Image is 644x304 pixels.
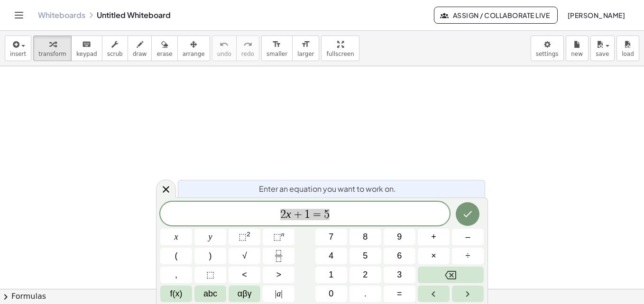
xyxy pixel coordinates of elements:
[160,286,192,302] button: Functions
[133,51,147,57] span: draw
[175,268,177,281] span: ,
[156,51,172,57] span: erase
[465,231,470,243] span: –
[286,208,291,220] var: x
[418,229,450,245] button: Plus
[596,51,609,57] span: save
[275,289,277,298] span: |
[263,229,294,245] button: Superscript
[571,51,583,57] span: new
[160,267,192,283] button: ,
[384,267,415,283] button: 3
[616,36,639,61] button: load
[239,232,247,241] span: ⬚
[350,286,381,302] button: .
[160,248,192,264] button: (
[151,36,177,61] button: erase
[273,232,281,241] span: ⬚
[128,36,152,61] button: draw
[418,286,450,302] button: Left arrow
[275,287,283,300] span: a
[5,36,31,61] button: insert
[567,11,625,19] span: [PERSON_NAME]
[329,287,333,300] span: 0
[220,39,229,50] i: undo
[590,36,615,61] button: save
[384,286,415,302] button: Equals
[238,287,252,300] span: αβγ
[209,250,212,262] span: )
[281,289,283,298] span: |
[315,248,347,264] button: 4
[229,267,260,283] button: Less than
[442,11,550,19] span: Assign / Collaborate Live
[194,248,226,264] button: )
[363,250,368,262] span: 5
[160,229,192,245] button: x
[456,202,479,226] button: Done
[329,231,333,243] span: 7
[11,8,27,23] button: Toggle navigation
[102,36,128,61] button: scrub
[431,250,436,262] span: ×
[297,51,314,57] span: larger
[242,250,247,262] span: √
[242,268,247,281] span: <
[82,39,91,50] i: keyboard
[267,51,287,57] span: smaller
[263,286,294,302] button: Absolute value
[247,231,250,238] sup: 2
[10,51,26,57] span: insert
[566,36,589,61] button: new
[384,248,415,264] button: 6
[259,183,396,195] span: Enter an equation you want to work on.
[397,250,402,262] span: 6
[397,231,402,243] span: 9
[107,51,123,57] span: scrub
[291,209,305,220] span: +
[170,287,183,300] span: f(x)
[350,229,381,245] button: 8
[217,51,231,57] span: undo
[321,36,359,61] button: fullscreen
[229,248,260,264] button: Square root
[229,229,260,245] button: Squared
[272,39,281,50] i: format_size
[350,248,381,264] button: 5
[315,286,347,302] button: 0
[292,36,319,61] button: format_sizelarger
[452,229,484,245] button: Minus
[263,248,294,264] button: Fraction
[329,250,333,262] span: 4
[622,51,634,57] span: load
[175,231,178,243] span: x
[281,231,285,238] sup: n
[194,267,226,283] button: Placeholder
[263,267,294,283] button: Greater than
[418,267,484,283] button: Backspace
[38,10,85,20] a: Whiteboards
[280,209,286,220] span: 2
[177,36,210,61] button: arrange
[310,209,324,220] span: =
[466,250,470,262] span: ÷
[536,51,559,57] span: settings
[329,268,333,281] span: 1
[418,248,450,264] button: Times
[209,231,212,243] span: y
[71,36,102,61] button: keyboardkeypad
[363,231,368,243] span: 8
[326,51,354,57] span: fullscreen
[33,36,72,61] button: transform
[364,287,367,300] span: .
[236,36,259,61] button: redoredo
[206,268,214,281] span: ⬚
[194,229,226,245] button: y
[183,51,205,57] span: arrange
[304,209,310,220] span: 1
[560,7,633,24] button: [PERSON_NAME]
[38,51,66,57] span: transform
[452,286,484,302] button: Right arrow
[315,267,347,283] button: 1
[76,51,97,57] span: keypad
